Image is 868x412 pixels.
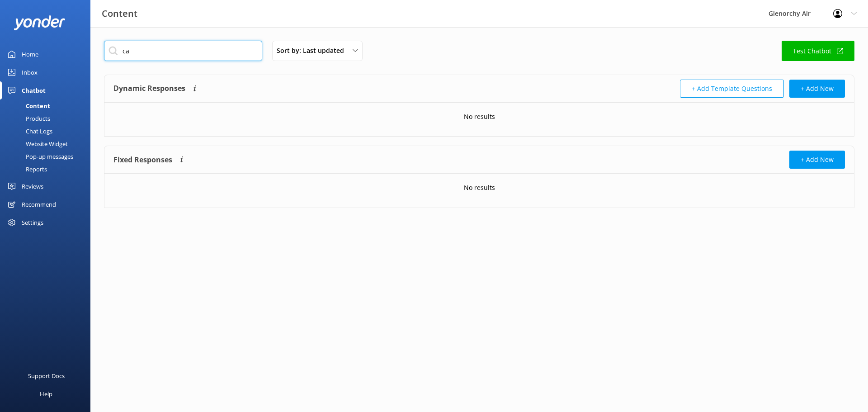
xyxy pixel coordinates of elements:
a: Website Widget [5,137,90,150]
h4: Dynamic Responses [113,80,185,98]
a: Test Chatbot [782,41,854,61]
div: Inbox [22,63,38,81]
div: Products [5,112,50,125]
p: No results [464,183,495,193]
a: Products [5,112,90,125]
div: Support Docs [28,367,65,385]
div: Reviews [22,177,43,195]
button: + Add New [789,151,845,169]
h4: Fixed Responses [113,151,172,169]
div: Pop-up messages [5,150,73,163]
button: + Add Template Questions [680,80,784,98]
div: Help [40,385,52,403]
div: Settings [22,213,43,232]
span: Sort by: Last updated [277,46,349,56]
a: Pop-up messages [5,150,90,163]
img: yonder-white-logo.png [14,15,66,30]
div: Content [5,99,50,112]
div: Reports [5,163,47,175]
a: Content [5,99,90,112]
p: No results [464,112,495,122]
div: Website Widget [5,137,68,150]
div: Recommend [22,195,56,213]
div: Chatbot [22,81,46,99]
a: Chat Logs [5,125,90,137]
button: + Add New [789,80,845,98]
input: Search all Chatbot Content [104,41,262,61]
div: Home [22,45,38,63]
h3: Content [102,6,137,21]
div: Chat Logs [5,125,52,137]
a: Reports [5,163,90,175]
